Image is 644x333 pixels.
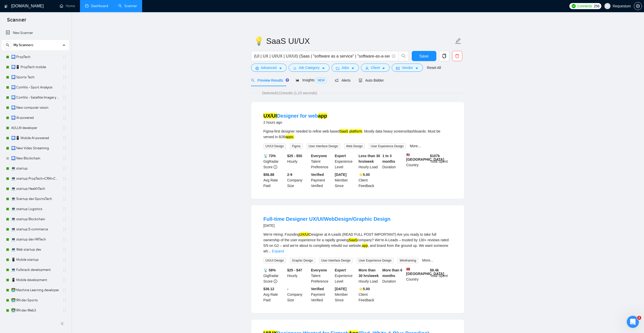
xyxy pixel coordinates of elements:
span: holder [62,278,67,282]
b: Verified [311,287,324,291]
span: Vendor [402,65,413,70]
b: - [287,287,288,291]
div: GigRadar Score [262,267,286,284]
span: notification [335,79,338,82]
img: logo [4,2,8,10]
a: Full-time Designer UX/UI/WebDesign/Graphic Design [263,216,391,222]
div: Company Size [286,286,310,303]
div: Experience Level [334,153,358,170]
a: searchScanner [118,4,137,8]
b: [DATE] [335,173,346,177]
div: Member Since [334,286,358,303]
b: [DATE] [335,287,346,291]
b: Less than 30 hrs/week [359,154,380,163]
span: holder [62,106,67,110]
span: holder [62,258,67,262]
a: 🛄 New Blockchain [11,153,59,163]
a: 🛄📱 Mobile AI-powered [11,133,59,143]
span: holder [62,136,67,140]
button: search [4,41,12,49]
b: More than 30 hrs/week [359,268,379,278]
div: Hourly Load [358,153,382,170]
a: More... [422,258,433,262]
span: info-circle [274,165,277,169]
span: area-chart [296,78,299,82]
span: holder [62,96,67,100]
button: search [399,51,409,61]
div: Avg Rate Paid [262,286,286,303]
b: [GEOGRAPHIC_DATA] [406,153,444,161]
a: 🛄 ComVis - Sport Analysis [11,82,59,92]
span: Save [419,53,428,59]
span: setting [255,66,259,70]
b: Expert [335,268,346,272]
a: dashboardDashboard [85,4,108,8]
span: caret-down [322,66,325,70]
a: 📱 Mobile startup [11,255,59,265]
button: idcardVendorcaret-down [392,64,423,72]
div: Avg Rate Paid [262,172,286,189]
img: upwork-logo.png [572,4,576,8]
span: bars [293,66,296,70]
span: caret-down [415,66,419,70]
span: Web Design [344,143,365,149]
span: holder [62,166,67,171]
b: 2-9 [287,173,292,177]
span: holder [62,75,67,79]
span: holder [62,197,67,201]
span: holder [62,65,67,69]
span: holder [62,237,67,242]
button: settingAdvancedcaret-down [251,64,287,72]
span: folder [336,66,339,70]
span: ... [268,249,271,253]
div: Duration [381,267,405,284]
input: Scanner name... [254,35,454,47]
b: 📡 73% [263,154,276,158]
span: search [399,54,408,58]
span: Wireframing [398,258,418,263]
span: holder [62,177,67,181]
div: Member Since [334,172,358,189]
b: More than 6 months [382,268,402,278]
a: 💻 Web startup dev [11,245,59,255]
img: 🇳🇴 [406,267,410,271]
b: ⭐️ 5.00 [359,173,370,177]
span: Scanner [3,16,30,27]
a: UX/UIDesigner for webapp [263,113,327,119]
mark: app [362,244,368,248]
span: UX/UI Design [263,258,286,263]
span: idcard [396,66,400,70]
button: delete [452,51,462,61]
a: New Scanner [6,28,65,38]
mark: SaaS [349,238,357,242]
span: holder [62,227,67,231]
span: search [251,79,255,82]
b: [GEOGRAPHIC_DATA] [406,267,444,276]
span: Insights [296,78,327,82]
span: holder [62,298,67,302]
li: New Scanner [2,28,69,38]
div: Hourly [286,153,310,170]
span: search [4,43,11,47]
a: More... [410,144,421,148]
span: holder [62,217,67,221]
span: Alerts [335,78,351,82]
mark: app [318,113,327,119]
a: 💻 startup PropTech+CRM+Construction [11,174,59,184]
a: setting [634,4,642,8]
a: 🛄 PropTech [11,52,59,62]
div: Tooltip anchor [285,78,290,82]
span: holder [62,55,67,59]
div: Client Feedback [358,286,382,303]
a: 💻 startup Logistics [11,204,59,214]
b: $25 - $47 [287,268,302,272]
span: User Interface Design [307,143,340,149]
span: copy [439,54,449,58]
a: 👨‍💻 RN dev Web3 [11,305,59,316]
div: Country [405,267,429,284]
div: We're Hiring: Founding Designer at A-Leads (READ FULL POST IMPORTANT) Are you ready to take full ... [263,232,452,254]
span: User Interface Design [319,258,353,263]
b: $ 107k [430,154,440,158]
b: 📡 58% [263,268,276,272]
span: info-circle [274,280,277,283]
